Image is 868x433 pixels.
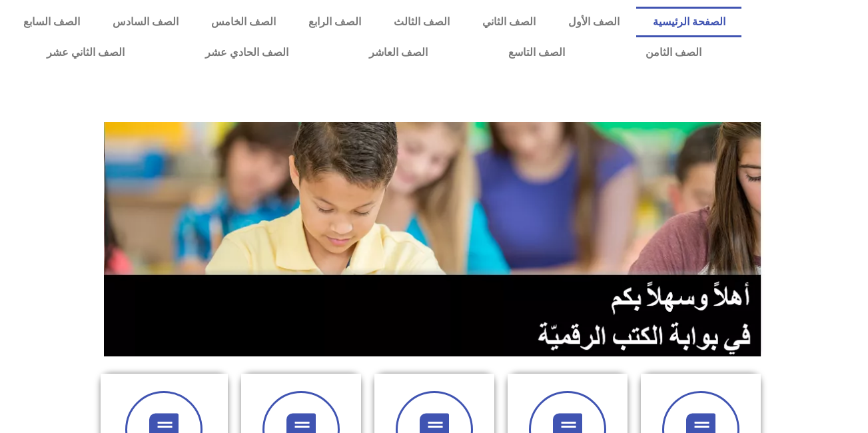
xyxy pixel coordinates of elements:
[552,7,636,37] a: الصف الأول
[329,37,468,68] a: الصف العاشر
[7,7,96,37] a: الصف السابع
[468,37,606,68] a: الصف التاسع
[378,7,466,37] a: الصف الثالث
[636,7,741,37] a: الصفحة الرئيسية
[7,37,165,68] a: الصف الثاني عشر
[96,7,195,37] a: الصف السادس
[605,37,741,68] a: الصف الثامن
[292,7,377,37] a: الصف الرابع
[195,7,292,37] a: الصف الخامس
[466,7,552,37] a: الصف الثاني
[165,37,329,68] a: الصف الحادي عشر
